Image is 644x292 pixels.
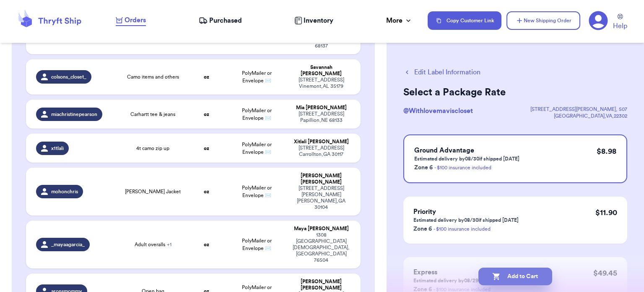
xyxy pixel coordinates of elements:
p: Estimated delivery by 08/30 if shipped [DATE] [414,155,519,162]
div: [STREET_ADDRESS][PERSON_NAME] , 507 [530,106,627,113]
span: Carhartt tee & jeans [130,111,175,118]
span: Help [613,21,627,31]
button: Edit Label Information [403,67,480,77]
button: Copy Customer Link [428,11,501,30]
div: [STREET_ADDRESS] Carrollton , GA 30117 [292,145,351,158]
span: Inventory [304,16,333,26]
div: [STREET_ADDRESS][PERSON_NAME] [PERSON_NAME] , GA 30104 [292,185,351,210]
div: [STREET_ADDRESS] Vinemont , AL 35179 [292,77,351,89]
span: _mayaagarcia_ [51,241,85,248]
a: Purchased [199,16,242,26]
div: 1308 [GEOGRAPHIC_DATA] [DEMOGRAPHIC_DATA] , [GEOGRAPHIC_DATA] 76504 [292,232,351,263]
div: More [386,16,413,26]
h2: Select a Package Rate [403,86,627,99]
div: Maya [PERSON_NAME] [292,226,351,232]
strong: oz [204,146,209,151]
span: Camo items and others [127,74,179,80]
span: Orders [125,15,146,25]
p: Estimated delivery by 08/30 if shipped [DATE] [413,217,519,224]
span: 4t camo zip up [136,145,169,152]
span: colsons_closet_ [51,74,86,80]
span: Priority [413,208,436,215]
span: + 1 [167,242,171,247]
span: @ Withlovemaviscloset [403,108,473,114]
button: Add to Cart [478,268,552,285]
strong: oz [204,74,209,79]
div: [PERSON_NAME] [PERSON_NAME] [292,173,351,185]
span: Zone 6 [413,226,432,232]
div: Xitlali [PERSON_NAME] [292,139,351,145]
button: New Shipping Order [506,11,580,30]
span: Adult overalls [135,241,171,248]
span: PolyMailer or Envelope ✉️ [242,238,272,251]
span: PolyMailer or Envelope ✉️ [242,108,272,121]
span: mohonchris [51,188,78,195]
span: PolyMailer or Envelope ✉️ [242,185,272,198]
a: - $100 insurance included [434,165,491,170]
strong: oz [204,242,209,247]
span: Ground Advantage [414,147,474,154]
a: Inventory [294,16,333,26]
strong: oz [204,189,209,194]
div: [STREET_ADDRESS] Papillion , NE 68133 [292,111,351,124]
p: $ 11.90 [595,207,617,218]
span: Purchased [209,16,242,26]
p: $ 8.98 [597,145,616,157]
span: PolyMailer or Envelope ✉️ [242,142,272,155]
strong: oz [204,112,209,117]
div: Mia [PERSON_NAME] [292,105,351,111]
a: Help [613,14,627,31]
span: miachristinepearson [51,111,97,118]
a: Orders [116,15,146,26]
div: [GEOGRAPHIC_DATA] , VA , 22302 [530,113,627,119]
a: - $100 insurance included [434,226,491,231]
div: [PERSON_NAME] [PERSON_NAME] [292,279,351,291]
span: PolyMailer or Envelope ✉️ [242,71,272,83]
span: [PERSON_NAME] Jacket [125,188,181,195]
span: x1tlali [51,145,64,152]
div: Savannah [PERSON_NAME] [292,64,351,77]
span: Zone 6 [414,165,433,171]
